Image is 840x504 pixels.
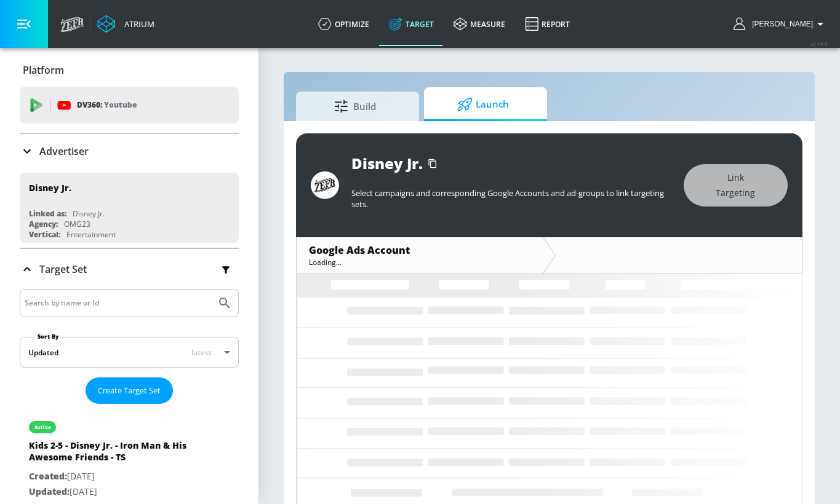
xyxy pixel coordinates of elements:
div: active [34,424,51,430]
div: Linked as: [29,208,66,219]
span: Launch [436,90,530,119]
div: Kids 2-5 - Disney Jr. - Iron Man & His Awesome Friends - TS [29,439,201,469]
span: v 4.19.0 [810,41,828,47]
label: Sort By [35,333,62,341]
p: Platform [23,63,64,77]
a: Report [515,2,580,46]
span: latest [191,347,212,358]
div: Disney Jr. [351,153,423,173]
span: Build [308,92,402,121]
span: Create Target Set [98,384,161,398]
input: Search by name or Id [25,295,211,311]
p: [DATE] [29,469,201,484]
p: Target Set [39,262,87,276]
p: Youtube [104,98,137,111]
div: Entertainment [66,229,116,240]
p: Select campaigns and corresponding Google Accounts and ad-groups to link targeting sets. [351,187,671,210]
button: Create Target Set [86,377,173,404]
span: Updated: [29,486,70,497]
div: Disney Jr. [29,182,71,194]
div: Atrium [119,18,154,30]
div: DV360: Youtube [20,87,239,124]
p: Advertiser [39,144,89,158]
button: [PERSON_NAME] [734,17,828,31]
span: login as: sarah.ly@zefr.com [747,20,813,28]
div: Google Ads Account [309,243,530,257]
div: Advertiser [20,134,239,168]
div: Loading... [309,257,530,267]
div: Agency: [29,219,58,229]
a: Target [379,2,444,46]
p: [DATE] [29,484,201,500]
a: Atrium [97,15,154,33]
div: Target Set [20,249,239,289]
div: Disney Jr.Linked as:Disney Jr.Agency:OMG23Vertical:Entertainment [20,173,239,243]
span: Created: [29,470,67,482]
div: Platform [20,53,239,87]
a: optimize [308,2,379,46]
a: measure [444,2,515,46]
div: Google Ads AccountLoading... [297,237,543,274]
p: DV360: [77,98,137,112]
div: Updated [28,347,58,358]
div: Disney Jr. [73,208,105,219]
div: Vertical: [29,229,60,240]
div: OMG23 [64,219,90,229]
